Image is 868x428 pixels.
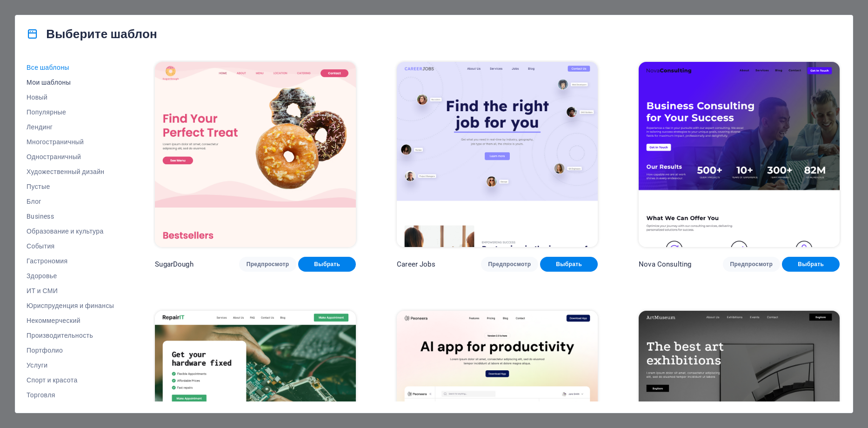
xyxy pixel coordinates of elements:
span: Производительность [27,332,114,339]
button: Образование и культура [27,224,114,239]
button: Производительность [27,328,114,343]
span: Все шаблоны [27,64,114,71]
span: Образование и культура [27,227,114,235]
button: Новый [27,90,114,105]
span: Художественный дизайн [27,168,114,175]
span: Некоммерческий [27,317,114,324]
button: Все шаблоны [27,60,114,75]
img: SugarDough [155,62,356,247]
span: Торговля [27,391,114,399]
button: Юриспруденция и финансы [27,298,114,313]
h4: Выберите шаблон [27,27,157,41]
span: Услуги [27,361,114,369]
button: Блог [27,194,114,209]
button: Выбрать [540,257,598,272]
button: Одностраничный [27,149,114,164]
span: Предпросмотр [247,261,289,268]
button: Предпросмотр [481,257,539,272]
span: Гастрономия [27,257,114,265]
span: Новый [27,94,114,101]
span: Портфолио [27,347,114,354]
span: Предпросмотр [730,261,773,268]
button: Многостраничный [27,134,114,149]
span: Юриспруденция и финансы [27,302,114,309]
button: Выбрать [782,257,840,272]
span: Пустые [27,183,114,190]
span: Business [27,213,114,220]
button: Business [27,209,114,224]
span: Лендинг [27,123,114,131]
button: Здоровье [27,268,114,283]
button: Мои шаблоны [27,75,114,90]
button: Некоммерческий [27,313,114,328]
span: Выбрать [306,261,348,268]
span: Одностраничный [27,153,114,160]
span: Спорт и красота [27,376,114,384]
span: Выбрать [548,261,590,268]
span: Блог [27,198,114,205]
span: ИТ и СМИ [27,287,114,294]
span: События [27,242,114,250]
button: Пустые [27,179,114,194]
span: Мои шаблоны [27,79,114,86]
button: Лендинг [27,120,114,134]
span: Выбрать [789,261,832,268]
p: Nova Consulting [639,260,691,269]
button: Торговля [27,388,114,402]
p: SugarDough [155,260,193,269]
button: События [27,239,114,254]
button: Портфолио [27,343,114,358]
button: Спорт и красота [27,373,114,388]
button: Художественный дизайн [27,164,114,179]
img: Nova Consulting [639,62,840,247]
button: Популярные [27,105,114,120]
button: ИТ и СМИ [27,283,114,298]
span: Многостраничный [27,138,114,146]
img: Career Jobs [397,62,598,247]
span: Популярные [27,108,114,116]
button: Услуги [27,358,114,373]
button: Выбрать [298,257,356,272]
span: Здоровье [27,272,114,280]
span: Предпросмотр [488,261,531,268]
button: Предпросмотр [239,257,297,272]
p: Career Jobs [397,260,435,269]
button: Предпросмотр [723,257,781,272]
button: Гастрономия [27,254,114,268]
